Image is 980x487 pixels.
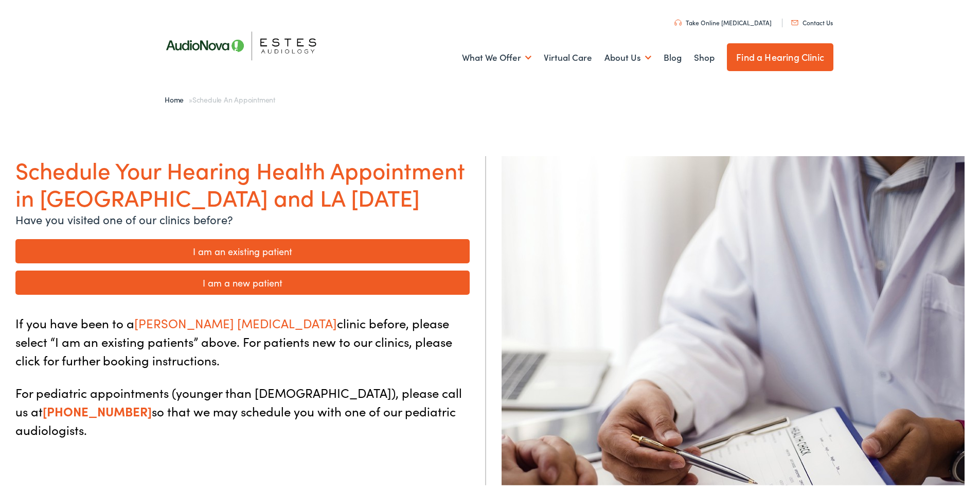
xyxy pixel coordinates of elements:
[462,37,531,75] a: What We Offer
[674,16,772,25] a: Take Online [MEDICAL_DATA]
[15,381,470,437] p: For pediatric appointments (younger than [DEMOGRAPHIC_DATA]), please call us at so that we may sc...
[165,92,275,103] span: »
[15,237,470,261] a: I am an existing patient
[791,16,833,25] a: Contact Us
[664,37,682,75] a: Blog
[15,268,470,293] a: I am a new patient
[192,92,275,103] span: Schedule an Appointment
[15,209,470,226] p: Have you visited one of our clinics before?
[15,312,470,367] p: If you have been to a clinic before, please select “I am an existing patients” above. For patient...
[604,37,651,75] a: About Us
[165,92,189,103] a: Home
[694,37,715,75] a: Shop
[15,154,470,209] h1: Schedule Your Hearing Health Appointment in [GEOGRAPHIC_DATA] and LA [DATE]
[791,18,798,23] img: utility icon
[727,41,833,69] a: Find a Hearing Clinic
[43,400,152,417] a: [PHONE_NUMBER]
[134,312,337,329] span: [PERSON_NAME] [MEDICAL_DATA]
[544,37,592,75] a: Virtual Care
[674,18,682,24] img: utility icon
